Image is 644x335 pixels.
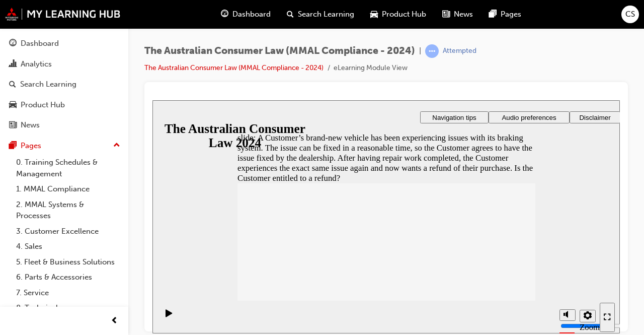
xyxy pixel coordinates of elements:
[4,34,124,53] a: Dashboard
[12,270,124,285] a: 6. Parts & Accessories
[21,119,40,131] div: News
[4,55,124,74] a: Analytics
[336,11,417,23] button: Audio preferences
[113,139,120,152] span: up-icon
[5,8,121,21] img: mmal
[501,9,521,20] span: Pages
[287,8,294,21] span: search-icon
[12,155,124,181] a: 0. Training Schedules & Management
[12,224,124,239] a: 3. Customer Excellence
[9,80,16,89] span: search-icon
[9,39,17,48] span: guage-icon
[4,137,124,155] button: Pages
[9,60,17,69] span: chart-icon
[268,11,336,23] button: Navigation tips
[280,14,324,21] span: Navigation tips
[4,116,124,135] a: News
[442,8,450,21] span: news-icon
[4,75,124,94] a: Search Learning
[489,8,497,21] span: pages-icon
[447,203,462,232] button: Enter full-screen (Ctrl+Alt+F)
[481,4,529,25] a: pages-iconPages
[5,200,22,233] div: playback controls
[9,142,17,151] span: pages-icon
[454,9,473,20] span: News
[9,121,17,130] span: news-icon
[425,44,439,58] span: learningRecordVerb_ATTEMPT-icon
[402,200,442,233] div: misc controls
[362,4,434,25] a: car-iconProduct Hub
[111,315,118,327] span: prev-icon
[4,32,124,137] button: DashboardAnalyticsSearch LearningProduct HubNews
[221,8,228,21] span: guage-icon
[12,285,124,301] a: 7. Service
[621,6,639,23] button: CS
[5,209,22,226] button: Play (Ctrl+Alt+P)
[419,45,421,57] span: |
[279,4,362,25] a: search-iconSearch Learning
[434,4,481,25] a: news-iconNews
[447,200,462,233] nav: slide navigation
[625,9,635,20] span: CS
[21,58,52,70] div: Analytics
[427,14,458,21] span: Disclaimer
[427,222,447,252] label: Zoom to fit
[443,46,476,56] div: Attempted
[12,197,124,224] a: 2. MMAL Systems & Processes
[349,14,404,21] span: Audio preferences
[370,8,378,21] span: car-icon
[21,99,65,111] div: Product Hub
[144,45,415,57] span: The Australian Consumer Law (MMAL Compliance - 2024)
[232,9,271,20] span: Dashboard
[334,62,408,74] li: eLearning Module View
[144,63,324,72] a: The Australian Consumer Law (MMAL Compliance - 2024)
[20,79,76,90] div: Search Learning
[12,300,124,316] a: 8. Technical
[298,9,354,20] span: Search Learning
[407,209,423,221] button: Mute (Ctrl+Alt+M)
[21,140,41,152] div: Pages
[12,239,124,254] a: 4. Sales
[9,101,17,110] span: car-icon
[427,210,443,222] button: Settings
[213,4,279,25] a: guage-iconDashboard
[4,96,124,114] a: Product Hub
[408,222,473,230] input: volume
[417,11,468,23] button: Disclaimer
[382,9,426,20] span: Product Hub
[12,254,124,270] a: 5. Fleet & Business Solutions
[21,38,59,49] div: Dashboard
[12,181,124,197] a: 1. MMAL Compliance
